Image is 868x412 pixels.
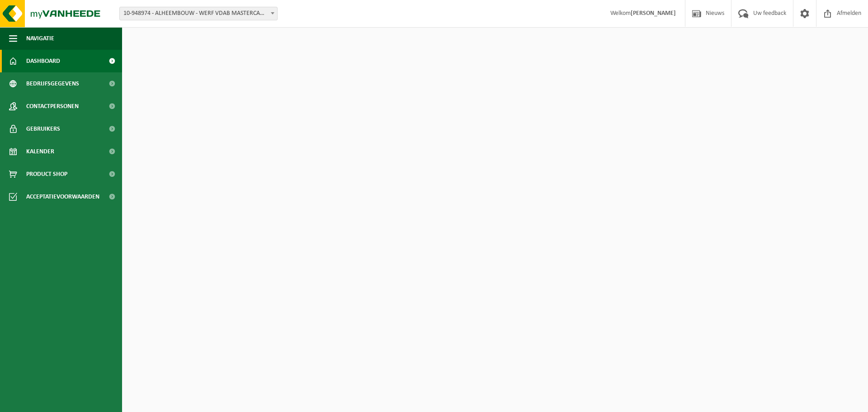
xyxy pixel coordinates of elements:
[119,7,278,20] span: 10-948974 - ALHEEMBOUW - WERF VDAB MASTERCAMPUS ROESELARE WDB0009 - ROESELARE
[26,118,60,140] span: Gebruikers
[26,27,54,50] span: Navigatie
[26,185,99,208] span: Acceptatievoorwaarden
[26,140,54,163] span: Kalender
[120,7,277,20] span: 10-948974 - ALHEEMBOUW - WERF VDAB MASTERCAMPUS ROESELARE WDB0009 - ROESELARE
[26,50,60,72] span: Dashboard
[26,95,79,118] span: Contactpersonen
[631,10,676,17] strong: [PERSON_NAME]
[26,163,67,185] span: Product Shop
[26,72,79,95] span: Bedrijfsgegevens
